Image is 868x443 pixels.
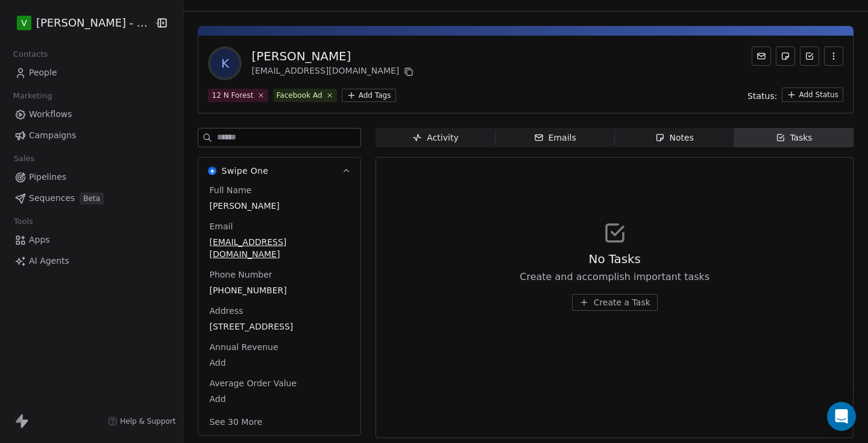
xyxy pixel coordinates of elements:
button: V[PERSON_NAME] - REALTOR [14,13,145,33]
span: Help & Support [120,416,175,426]
a: Help & Support [108,416,175,426]
div: [PERSON_NAME] [251,48,416,65]
span: AI Agents [29,255,69,267]
span: Workflows [29,108,72,121]
span: [PERSON_NAME] - REALTOR [36,15,151,31]
span: Email [207,220,235,232]
span: [EMAIL_ADDRESS][DOMAIN_NAME] [209,236,350,260]
a: Campaigns [10,126,173,145]
span: Address [207,305,245,317]
div: Tasks [775,132,813,144]
span: Contacts [8,45,53,63]
span: Phone Number [207,269,274,281]
span: Average Order Value [207,377,299,389]
span: Tools [8,212,38,231]
div: [EMAIL_ADDRESS][DOMAIN_NAME] [251,65,416,79]
a: Apps [10,230,173,250]
span: Sales [8,150,40,168]
span: Status: [747,90,777,102]
span: Campaigns [29,129,76,142]
span: Marketing [8,87,57,105]
button: Swipe OneSwipe One [198,158,360,184]
span: [PERSON_NAME] [209,200,350,212]
span: Add [209,393,350,405]
button: Add Status [782,88,843,102]
span: Annual Revenue [207,341,280,353]
span: People [29,66,57,79]
span: V [21,17,27,29]
button: See 30 More [202,411,269,433]
div: Emails [534,132,576,144]
div: 12 N Forest [212,90,253,101]
span: Sequences [29,192,75,205]
span: Create and accomplish important tasks [520,270,709,284]
span: Apps [29,234,50,246]
a: Pipelines [10,167,173,187]
span: Create a Task [594,296,650,308]
div: Open Intercom Messenger [827,402,856,431]
span: [PHONE_NUMBER] [209,284,350,296]
a: AI Agents [10,251,173,271]
span: [STREET_ADDRESS] [209,320,350,333]
div: Facebook Ad [277,90,322,101]
span: Pipelines [29,171,66,183]
a: Workflows [10,104,173,124]
span: Full Name [207,184,254,196]
a: SequencesBeta [10,188,173,208]
button: Create a Task [572,294,658,311]
span: No Tasks [589,250,641,267]
span: K [210,49,239,78]
div: Swipe OneSwipe One [198,184,360,435]
div: Notes [655,132,694,144]
div: Activity [412,132,458,144]
a: People [10,63,173,83]
button: Add Tags [342,89,396,102]
span: Beta [80,193,104,205]
span: Swipe One [221,165,268,177]
span: Add [209,357,350,369]
img: Swipe One [208,167,216,175]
